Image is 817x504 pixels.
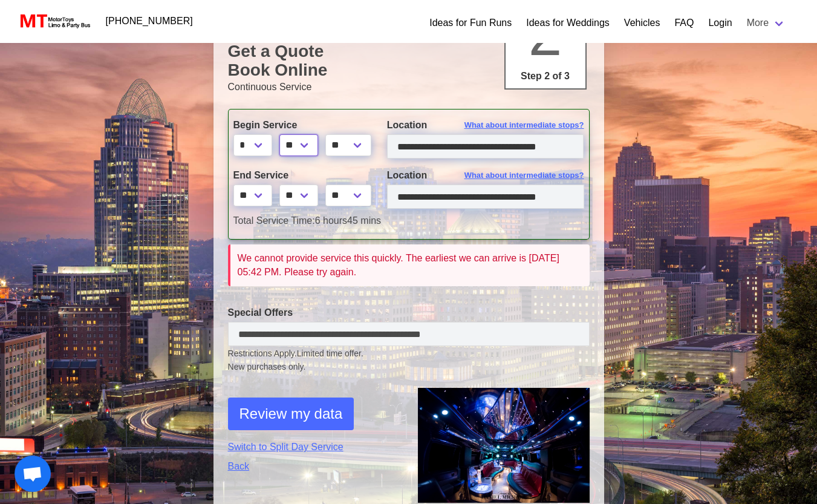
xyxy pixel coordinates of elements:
span: Total Service Time: [233,215,315,226]
small: Restrictions Apply. [228,349,590,373]
a: Back [228,459,400,474]
p: Continuous Service [228,80,590,94]
a: Ideas for Fun Runs [429,16,512,30]
a: Open chat [15,456,51,492]
span: What about intermediate stops? [464,169,584,182]
label: Begin Service [233,118,369,133]
a: FAQ [674,16,694,30]
a: [PHONE_NUMBER] [99,9,200,33]
a: Ideas for Weddings [526,16,610,30]
span: Review my data [239,403,343,425]
label: End Service [233,168,369,183]
p: Step 2 of 3 [510,69,581,83]
span: 45 mins [347,215,381,226]
label: Special Offers [228,306,590,320]
h1: Get a Quote Book Online [228,42,590,80]
a: Vehicles [624,16,660,30]
a: Switch to Split Day Service [228,440,400,454]
div: We cannot provide service this quickly. The earliest we can arrive is [DATE] 05:42 PM. Please try... [238,252,582,279]
span: What about intermediate stops? [464,119,584,131]
span: Location [387,120,428,130]
span: Location [387,170,428,180]
button: Review my data [228,398,354,430]
a: More [740,11,793,35]
a: Login [708,16,732,30]
div: 6 hours [224,214,593,228]
img: MotorToys Logo [17,13,91,30]
img: 1.png [418,388,590,502]
span: Limited time offer. [297,347,363,360]
span: New purchases only. [228,361,590,373]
